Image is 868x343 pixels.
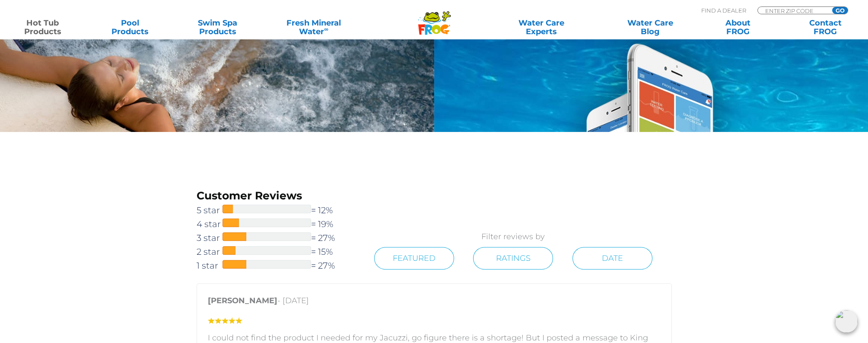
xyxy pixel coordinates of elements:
[473,247,553,269] a: Ratings
[791,19,859,36] a: ContactFROG
[184,19,252,36] a: Swim SpaProducts
[197,231,223,245] span: 3 star
[197,203,355,217] a: 5 star= 12%
[704,19,772,36] a: AboutFROG
[197,259,223,272] span: 1 star
[374,247,454,269] a: Featured
[197,203,223,217] span: 5 star
[208,296,277,305] strong: [PERSON_NAME]
[486,19,597,36] a: Water CareExperts
[197,259,355,272] a: 1 star= 27%
[9,19,77,36] a: Hot TubProducts
[616,19,684,36] a: Water CareBlog
[197,217,223,231] span: 4 star
[832,7,848,14] input: GO
[197,217,355,231] a: 4 star= 19%
[355,231,671,243] p: Filter reviews by
[96,19,165,36] a: PoolProducts
[197,245,355,259] a: 2 star= 15%
[208,295,661,311] p: - [DATE]
[197,245,223,259] span: 2 star
[324,26,328,32] sup: ∞
[197,188,355,203] h3: Customer Reviews
[271,19,356,36] a: Fresh MineralWater∞
[197,231,355,245] a: 3 star= 27%
[835,310,858,333] img: openIcon
[572,247,652,269] a: Date
[764,7,823,14] input: Zip Code Form
[701,6,746,14] p: Find A Dealer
